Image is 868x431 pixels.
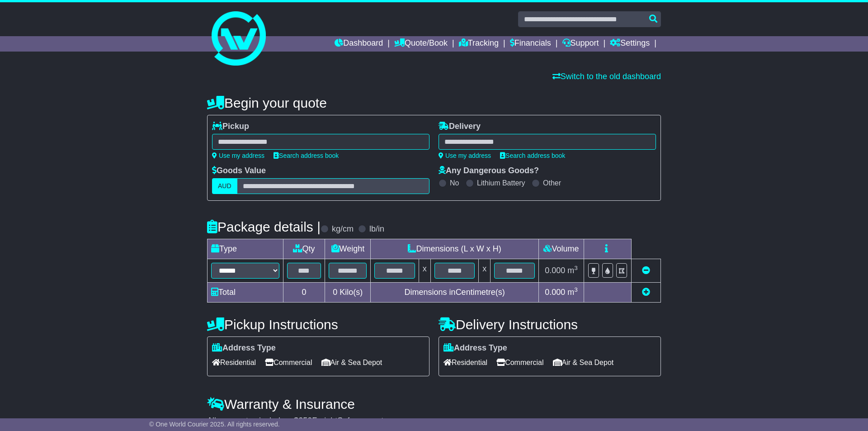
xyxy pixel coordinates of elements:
[333,288,337,297] span: 0
[439,152,491,159] a: Use my address
[477,179,525,187] label: Lithium Battery
[552,72,661,81] a: Switch to the old dashboard
[332,224,354,234] label: kg/cm
[207,95,661,110] h4: Begin your quote
[283,283,325,303] td: 0
[553,355,614,369] span: Air & Sea Depot
[567,288,578,297] span: m
[574,286,578,293] sup: 3
[574,265,578,271] sup: 3
[543,179,561,187] label: Other
[439,317,661,332] h4: Delivery Instructions
[545,288,565,297] span: 0.000
[325,239,371,259] td: Weight
[149,421,280,428] span: © One World Courier 2025. All rights reserved.
[562,36,599,52] a: Support
[207,219,321,234] h4: Package details |
[207,397,661,412] h4: Warranty & Insurance
[212,152,264,159] a: Use my address
[510,36,551,52] a: Financials
[538,239,584,259] td: Volume
[371,283,539,303] td: Dimensions in Centimetre(s)
[443,355,487,369] span: Residential
[369,224,384,234] label: lb/in
[207,416,661,426] div: All our quotes include a $ FreightSafe warranty.
[321,355,382,369] span: Air & Sea Depot
[450,179,459,187] label: No
[545,266,565,275] span: 0.000
[325,283,371,303] td: Kilo(s)
[500,152,565,159] a: Search address book
[394,36,448,52] a: Quote/Book
[212,166,266,176] label: Goods Value
[496,355,543,369] span: Commercial
[419,259,430,283] td: x
[479,259,491,283] td: x
[265,355,312,369] span: Commercial
[212,343,276,353] label: Address Type
[459,36,499,52] a: Tracking
[212,122,249,132] label: Pickup
[335,36,383,52] a: Dashboard
[439,122,481,132] label: Delivery
[642,266,650,275] a: Remove this item
[371,239,539,259] td: Dimensions (L x W x H)
[208,283,283,303] td: Total
[443,343,507,353] label: Address Type
[208,239,283,259] td: Type
[567,266,578,275] span: m
[610,36,650,52] a: Settings
[283,239,325,259] td: Qty
[212,355,256,369] span: Residential
[207,317,429,332] h4: Pickup Instructions
[298,416,312,425] span: 250
[274,152,339,159] a: Search address book
[642,288,650,297] a: Add new item
[212,178,237,194] label: AUD
[439,166,539,176] label: Any Dangerous Goods?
